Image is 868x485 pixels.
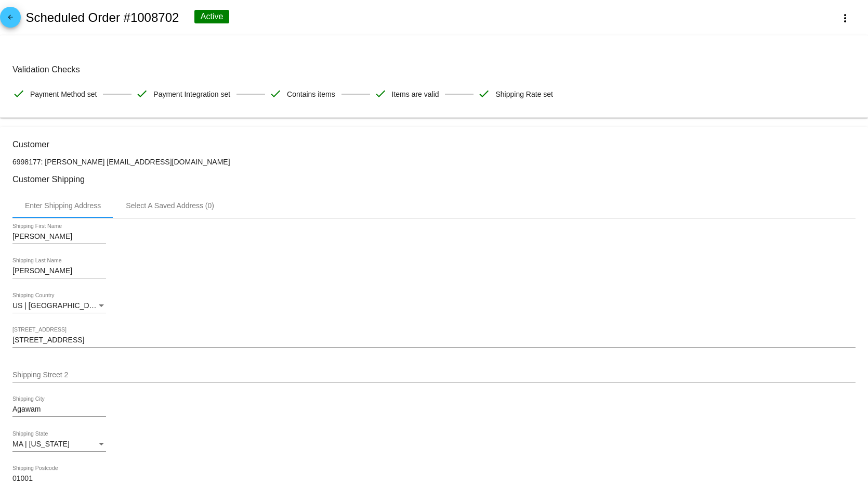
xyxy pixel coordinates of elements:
span: Shipping Rate set [495,83,553,105]
h3: Customer Shipping [12,174,856,184]
div: Active [194,10,230,23]
span: Payment Method set [30,83,97,105]
div: Select A Saved Address (0) [126,201,214,210]
mat-icon: check [136,87,148,100]
mat-icon: check [374,87,387,100]
input: Shipping Postcode [12,475,106,483]
input: Shipping Street 1 [12,336,856,344]
div: Enter Shipping Address [25,201,101,210]
span: Contains items [287,83,335,105]
mat-icon: check [478,87,490,100]
span: MA | [US_STATE] [12,440,70,448]
mat-icon: arrow_back [4,14,17,26]
mat-select: Shipping Country [12,302,106,310]
input: Shipping Street 2 [12,371,856,379]
mat-select: Shipping State [12,440,106,449]
input: Shipping Last Name [12,267,106,275]
h3: Customer [12,139,856,149]
h2: Scheduled Order #1008702 [25,10,179,25]
span: US | [GEOGRAPHIC_DATA] [12,301,104,310]
p: 6998177: [PERSON_NAME] [EMAIL_ADDRESS][DOMAIN_NAME] [12,158,856,166]
span: Payment Integration set [153,83,230,105]
input: Shipping First Name [12,233,106,241]
span: Items are valid [392,83,439,105]
mat-icon: more_vert [839,12,851,24]
h3: Validation Checks [12,65,856,74]
input: Shipping City [12,405,106,414]
mat-icon: check [269,87,282,100]
mat-icon: check [12,87,25,100]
